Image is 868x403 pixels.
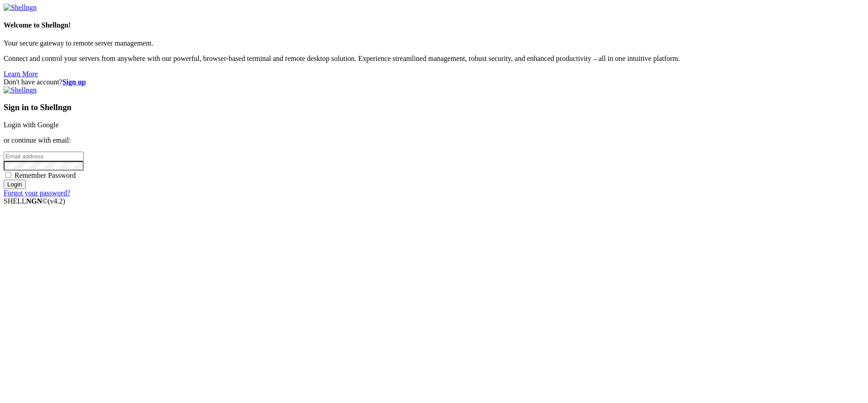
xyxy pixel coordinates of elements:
a: Sign up [62,78,86,86]
b: NGN [26,197,42,205]
a: Login with Google [4,121,59,129]
a: Forgot your password? [4,189,70,197]
p: or continue with email: [4,136,864,144]
input: Login [4,180,26,189]
input: Email address [4,152,84,161]
img: Shellngn [4,4,37,12]
h4: Welcome to Shellngn! [4,21,864,29]
a: Learn More [4,70,38,78]
span: 4.2.0 [48,197,66,205]
p: Connect and control your servers from anywhere with our powerful, browser-based terminal and remo... [4,55,864,63]
span: Remember Password [14,171,76,179]
div: Don't have account? [4,78,864,86]
span: SHELL © [4,197,65,205]
img: Shellngn [4,86,37,94]
p: Your secure gateway to remote server management. [4,39,864,47]
h3: Sign in to Shellngn [4,102,864,112]
input: Remember Password [5,172,11,178]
